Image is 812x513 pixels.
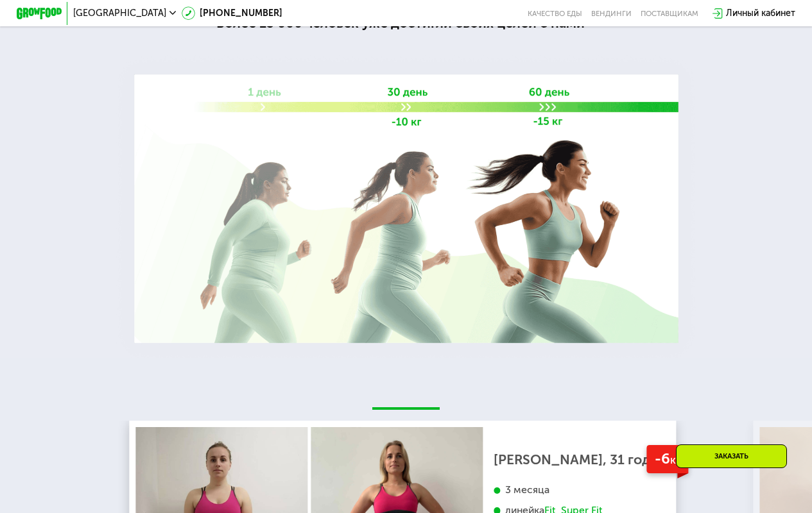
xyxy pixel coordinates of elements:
[528,9,582,18] a: Качество еды
[591,9,632,18] a: Вендинги
[494,454,659,465] div: [PERSON_NAME], 31 год
[73,9,166,18] span: [GEOGRAPHIC_DATA]
[676,444,787,468] div: Заказать
[641,9,698,18] div: поставщикам
[646,445,688,473] div: -6
[494,484,659,496] div: 3 месяца
[726,6,795,20] div: Личный кабинет
[182,6,282,20] a: [PHONE_NUMBER]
